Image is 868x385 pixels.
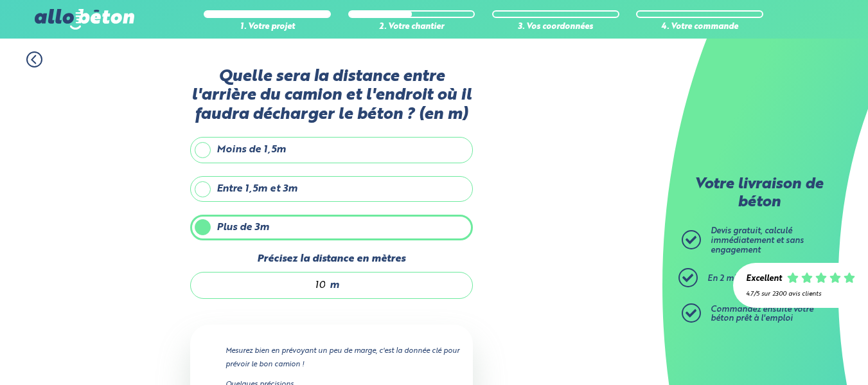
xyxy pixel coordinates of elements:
input: 0 [204,279,326,292]
div: 1. Votre projet [204,22,331,32]
label: Moins de 1,5m [190,137,473,163]
label: Quelle sera la distance entre l'arrière du camion et l'endroit où il faudra décharger le béton ? ... [190,67,473,124]
label: Plus de 3m [190,215,473,240]
img: allobéton [35,9,134,30]
iframe: Help widget launcher [754,335,854,371]
label: Entre 1,5m et 3m [190,176,473,202]
span: m [330,280,339,291]
div: 3. Vos coordonnées [492,22,619,32]
div: 2. Votre chantier [348,22,475,32]
label: Précisez la distance en mètres [190,253,473,265]
div: 4. Votre commande [636,22,763,32]
p: Mesurez bien en prévoyant un peu de marge, c'est la donnée clé pour prévoir le bon camion ! [226,345,460,370]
